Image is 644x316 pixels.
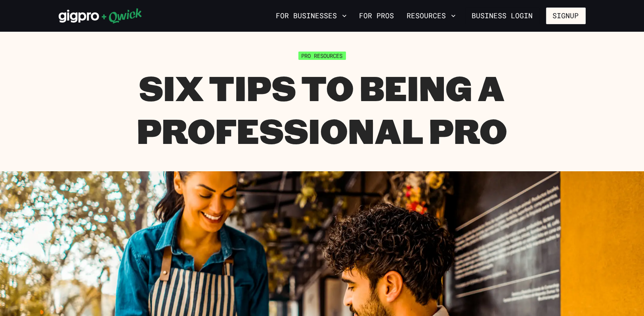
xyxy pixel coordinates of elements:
[546,8,586,24] button: Signup
[465,8,540,24] a: Business Login
[59,66,586,151] h1: Six Tips To Being a Professional Pro
[298,52,346,60] span: Pro Resources
[404,9,459,23] button: Resources
[273,9,350,23] button: For Businesses
[356,9,397,23] a: For Pros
